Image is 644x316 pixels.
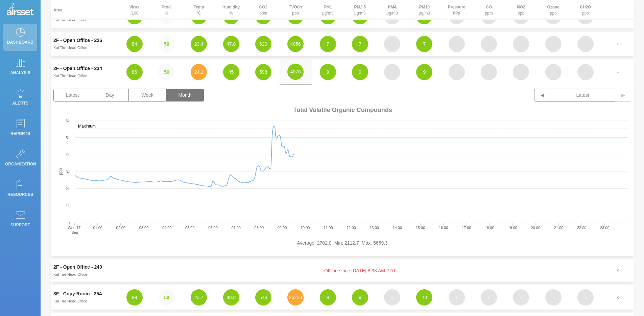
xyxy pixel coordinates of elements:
button: 9 [320,289,336,306]
text: 06:00 [208,226,218,230]
p: Dashboard [5,37,35,47]
p: Reports [5,129,35,139]
button: 48.8 [223,289,239,306]
p: Organization [5,159,35,169]
small: Kal Tire Head Office [53,272,87,276]
button: 24.1 [191,64,207,80]
strong: PM1 [324,5,332,9]
text: 11:00 [324,226,333,230]
strong: Prod. [162,5,172,9]
button: - [577,64,594,80]
button: 45 [223,64,239,80]
button: 23.7 [191,289,207,306]
text: 08:00 [255,226,264,230]
button: - [513,289,529,306]
text: 1k [66,204,70,208]
text: 21:00 [554,226,564,230]
button: - [577,36,594,52]
p: Analysis [5,68,35,78]
button: 4076 [287,64,304,80]
text: 09:00 [278,226,287,230]
td: 3F - Copy Room - 354Kal Tire Head Office [51,285,118,310]
li: Min: 2112.7 [334,240,359,247]
text: 20:00 [531,226,541,230]
button: 629 [255,36,271,52]
button: - [449,289,465,306]
button: 23.4 [191,36,207,52]
text: 05:00 [185,226,195,230]
strong: CO2 [259,5,268,9]
strong: Humidity [222,5,240,9]
button: 7 [416,36,432,52]
button: ▶ [615,89,631,101]
button: - [384,289,400,306]
a: Resources [3,176,37,203]
button: - [545,64,562,80]
strong: NO2 [517,5,525,9]
a: Organization [3,145,37,173]
button: - [545,289,562,306]
button: 9 [416,64,432,80]
td: 2F - Open Office - 226Kal Tire Head Office [51,32,118,56]
button: - [449,36,465,52]
a: Support [3,206,37,233]
button: 89 [126,289,143,306]
button: Week [128,89,166,101]
button: - [481,36,497,52]
text: 6k [66,119,70,123]
span: Total Volatile Organic Compounds [293,107,392,114]
text: 15:00 [416,226,425,230]
text: ppb [58,168,63,175]
button: - [481,289,497,306]
td: 2F - Open Office - 234Kal Tire Head Office [51,60,118,85]
strong: Area [53,8,63,13]
button: - [449,64,465,80]
strong: CO [486,5,492,9]
strong: 50 [164,41,169,47]
text: 04:00 [162,226,172,230]
small: Kal Tire Head Office [53,46,87,50]
text: 07:00 [231,226,241,230]
small: Kal Tire Head Office [53,74,87,78]
button: 598 [255,64,271,80]
strong: Virus [129,5,140,9]
strong: 50 [164,295,169,300]
a: Analysis [3,54,37,81]
text: 17:00 [462,226,471,230]
button: 7 [320,36,336,52]
text: 14:00 [393,226,402,230]
button: 50 [159,36,175,52]
button: 7 [352,36,368,52]
text: 5k [66,136,70,140]
li: Average: 2702.0 [297,240,332,247]
strong: PM10 [419,5,430,9]
text: 12:00 [347,226,356,230]
button: 9 [320,64,336,80]
text: Maximum [78,124,96,129]
button: 50 [159,64,175,80]
button: 9 [352,289,368,306]
button: Month [166,89,204,101]
button: Latest [550,89,615,101]
button: Latest [53,89,91,101]
text: 16:00 [439,226,448,230]
button: 10 [416,289,432,306]
strong: CH2O [580,5,591,9]
li: Max: 5659.3 [362,240,388,247]
text: 19:00 [508,226,517,230]
text: 22:00 [577,226,587,230]
strong: Pressure [448,5,465,9]
button: - [384,64,400,80]
button: - [513,36,529,52]
button: 26223 [287,289,304,306]
strong: 50 [164,69,169,75]
text: 10:00 [301,226,310,230]
td: Offline since [DATE] 8:38 AM PDT [118,259,602,282]
text: 01:00 [93,226,102,230]
text: 3k [66,170,70,174]
text: 4k [66,153,70,157]
strong: PM2.5 [354,5,366,9]
strong: Temp [194,5,204,9]
p: Alerts [5,98,35,108]
text: 02:00 [116,226,126,230]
